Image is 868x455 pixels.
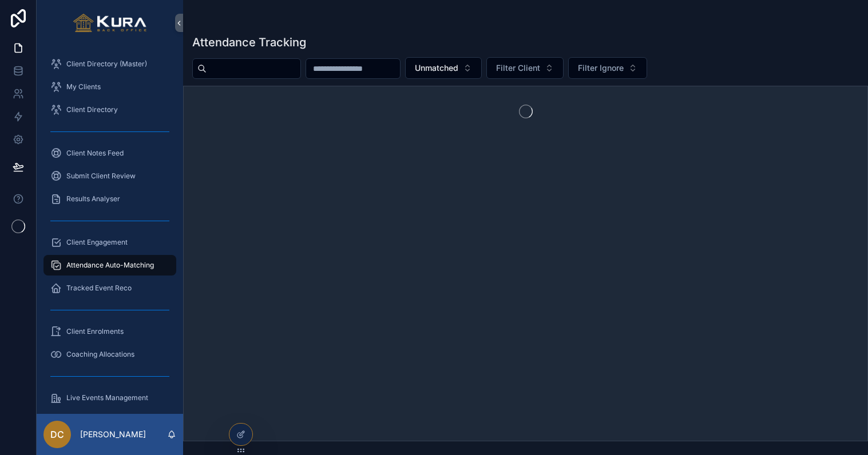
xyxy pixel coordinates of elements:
[43,344,176,365] a: Coaching Allocations
[37,46,183,414] div: scrollable content
[66,284,132,293] span: Tracked Event Reco
[66,350,134,359] span: Coaching Allocations
[43,278,176,298] a: Tracked Event Reco
[496,62,540,74] span: Filter Client
[66,59,147,69] span: Client Directory (Master)
[415,62,458,74] span: Unmatched
[66,327,124,336] span: Client Enrolments
[43,99,176,120] a: Client Directory
[73,14,147,32] img: App logo
[405,57,482,79] button: Select Button
[192,34,306,50] h1: Attendance Tracking
[66,393,148,402] span: Live Events Management
[43,255,176,276] a: Attendance Auto-Matching
[568,57,647,79] button: Select Button
[50,428,64,441] span: DC
[43,143,176,163] a: Client Notes Feed
[578,62,624,74] span: Filter Ignore
[43,77,176,97] a: My Clients
[43,166,176,186] a: Submit Client Review
[43,54,176,74] a: Client Directory (Master)
[43,189,176,209] a: Results Analyser
[486,57,564,79] button: Select Button
[66,261,154,270] span: Attendance Auto-Matching
[80,429,146,440] p: [PERSON_NAME]
[43,232,176,253] a: Client Engagement
[43,321,176,342] a: Client Enrolments
[66,238,128,247] span: Client Engagement
[66,194,120,203] span: Results Analyser
[43,388,176,408] a: Live Events Management
[66,82,101,91] span: My Clients
[66,149,124,158] span: Client Notes Feed
[66,171,136,181] span: Submit Client Review
[66,105,118,114] span: Client Directory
